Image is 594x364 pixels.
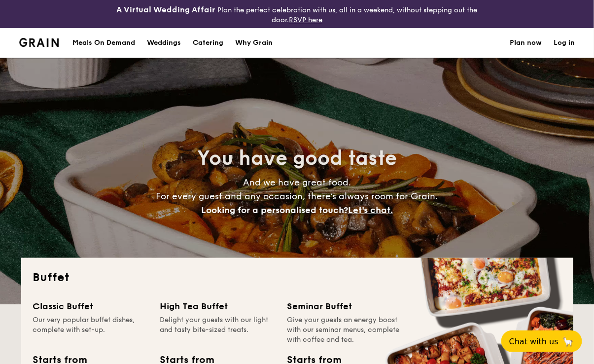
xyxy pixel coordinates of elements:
[160,299,276,313] div: High Tea Buffet
[289,16,322,24] a: RSVP here
[67,28,141,58] a: Meals On Demand
[510,28,542,58] a: Plan now
[19,38,59,47] a: Logotype
[19,38,59,47] img: Grain
[235,28,273,58] div: Why Grain
[156,177,438,216] span: And we have great food. For every guest and any occasion, there’s always room for Grain.
[562,336,574,347] span: 🦙
[160,315,276,345] div: Delight your guests with our light and tasty bite-sized treats.
[229,28,279,58] a: Why Grain
[348,205,393,216] span: Let's chat.
[509,337,559,346] span: Chat with us
[554,28,575,58] a: Log in
[287,315,403,345] div: Give your guests an energy boost with our seminar menus, complete with coffee and tea.
[147,28,181,58] div: Weddings
[201,205,348,216] span: Looking for a personalised touch?
[501,330,582,352] button: Chat with us🦙
[141,28,187,58] a: Weddings
[33,299,148,313] div: Classic Buffet
[287,299,403,313] div: Seminar Buffet
[72,28,135,58] div: Meals On Demand
[187,28,229,58] a: Catering
[99,4,495,24] div: Plan the perfect celebration with us, all in a weekend, without stepping out the door.
[33,315,148,345] div: Our very popular buffet dishes, complete with set-up.
[197,146,397,170] span: You have good taste
[33,270,561,286] h2: Buffet
[116,4,215,16] h4: A Virtual Wedding Affair
[193,28,223,58] h1: Catering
